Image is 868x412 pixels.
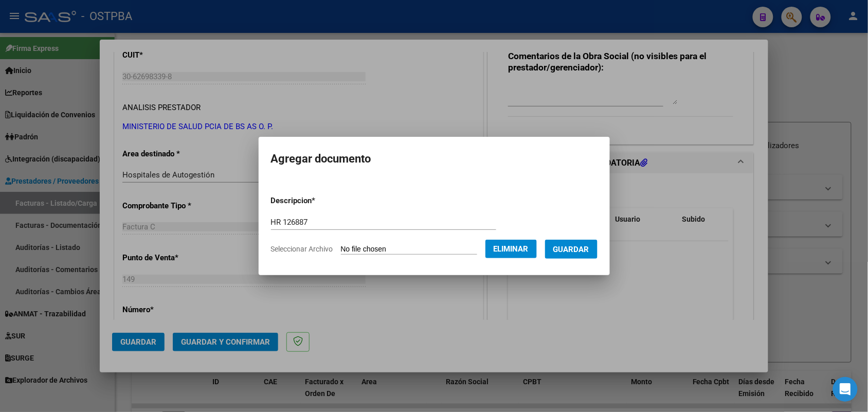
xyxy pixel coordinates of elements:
p: Descripcion [271,195,369,207]
span: Guardar [553,245,589,254]
button: Guardar [545,240,598,259]
div: Open Intercom Messenger [833,377,858,402]
button: Eliminar [485,240,537,258]
span: Eliminar [494,244,529,254]
span: Seleccionar Archivo [271,245,333,253]
h2: Agregar documento [271,149,598,169]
